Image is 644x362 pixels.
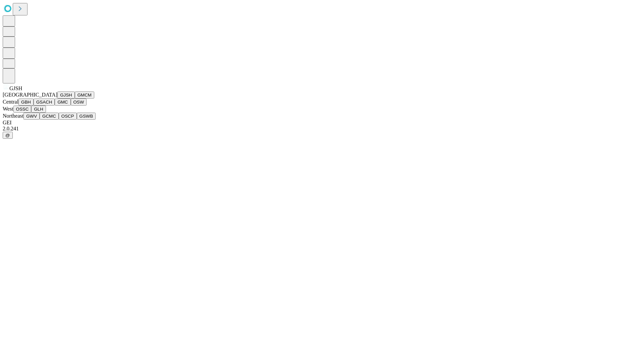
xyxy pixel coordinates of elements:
span: @ [5,133,10,138]
button: OSSC [13,106,32,113]
button: GMCM [75,92,94,99]
button: GSWB [77,113,96,120]
button: GCMC [40,113,59,120]
button: GSACH [34,99,55,106]
span: GJSH [9,85,22,91]
button: @ [3,132,13,139]
button: OSW [71,99,87,106]
button: GBH [18,99,34,106]
button: GMC [55,99,70,106]
div: GEI [3,120,641,126]
button: GJSH [57,92,75,99]
div: 2.0.241 [3,126,641,132]
span: Central [3,99,18,105]
button: OSCP [59,113,77,120]
span: [GEOGRAPHIC_DATA] [3,92,57,98]
span: West [3,106,13,112]
span: Northeast [3,113,23,119]
button: GWV [23,113,40,120]
button: GLH [31,106,46,113]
